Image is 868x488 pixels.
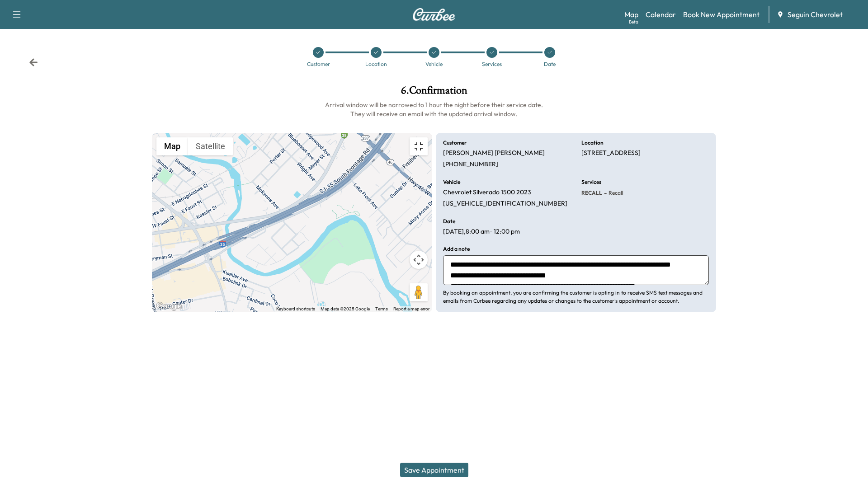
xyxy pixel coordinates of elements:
[607,189,623,197] span: Recall
[443,160,498,169] p: [PHONE_NUMBER]
[156,137,188,155] button: Show street map
[276,306,315,312] button: Keyboard shortcuts
[581,189,602,197] span: RECALL
[544,61,556,67] div: Date
[443,219,455,224] h6: Date
[443,149,545,157] p: [PERSON_NAME] [PERSON_NAME]
[646,9,676,20] a: Calendar
[629,19,638,25] div: Beta
[154,300,184,312] a: Open this area in Google Maps (opens a new window)
[581,140,604,145] h6: Location
[375,306,388,311] a: Terms (opens in new tab)
[410,137,428,155] button: Toggle fullscreen view
[443,200,567,208] p: [US_VEHICLE_IDENTIFICATION_NUMBER]
[683,9,759,20] a: Book New Appointment
[154,300,184,312] img: Google
[152,85,716,100] h1: 6 . Confirmation
[443,140,467,145] h6: Customer
[412,8,456,21] img: Curbee Logo
[788,9,843,20] span: Seguin Chevrolet
[188,137,233,155] button: Show satellite imagery
[581,149,641,157] p: [STREET_ADDRESS]
[443,289,709,305] p: By booking an appointment, you are confirming the customer is opting in to receive SMS text messa...
[425,61,443,67] div: Vehicle
[400,463,468,477] button: Save Appointment
[410,283,428,301] button: Drag Pegman onto the map to open Street View
[482,61,502,67] div: Services
[443,246,470,252] h6: Add a note
[321,306,370,311] span: Map data ©2025 Google
[624,9,638,20] a: MapBeta
[602,188,607,197] span: -
[307,61,330,67] div: Customer
[152,100,716,118] h6: Arrival window will be narrowed to 1 hour the night before their service date. They will receive ...
[443,188,531,197] p: Chevrolet Silverado 1500 2023
[443,228,520,236] p: [DATE] , 8:00 am - 12:00 pm
[393,306,429,311] a: Report a map error
[443,179,460,185] h6: Vehicle
[581,179,601,185] h6: Services
[410,251,428,269] button: Map camera controls
[365,61,387,67] div: Location
[29,58,38,67] div: Back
